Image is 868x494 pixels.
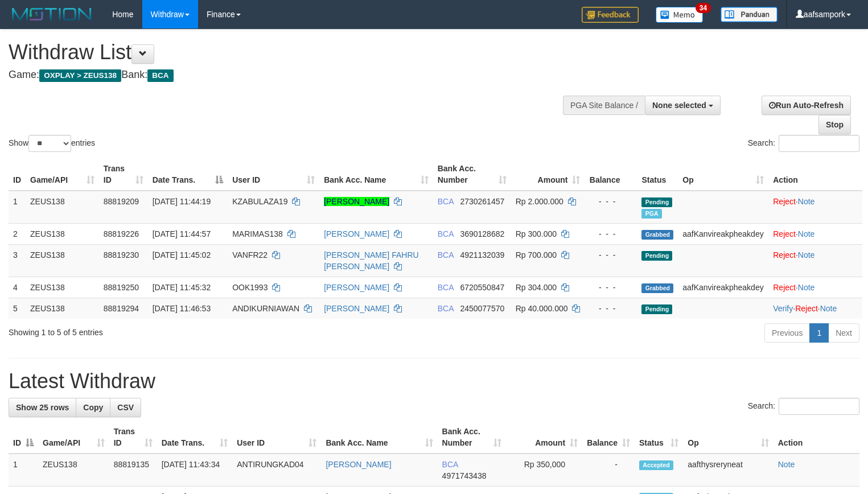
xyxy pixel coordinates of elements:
[26,158,99,191] th: Game/API: activate to sort column ascending
[589,282,632,293] div: - - -
[438,283,454,292] span: BCA
[678,158,768,191] th: Op: activate to sort column ascending
[652,101,706,110] span: None selected
[148,158,228,191] th: Date Trans.: activate to sort column descending
[153,229,211,238] span: [DATE] 11:44:57
[768,158,862,191] th: Action
[321,421,437,454] th: Bank Acc. Name: activate to sort column ascending
[637,158,678,191] th: Status
[109,421,157,454] th: Trans ID: activate to sort column ascending
[26,298,99,319] td: ZEUS138
[460,197,504,206] span: Copy 2730261457 to clipboard
[324,229,389,238] a: [PERSON_NAME]
[460,250,504,260] span: Copy 4921132039 to clipboard
[9,6,95,23] img: MOTION_logo.png
[76,398,110,417] a: Copy
[433,158,511,191] th: Bank Acc. Number: activate to sort column ascending
[798,250,815,260] a: Note
[153,197,211,206] span: [DATE] 11:44:19
[9,158,26,191] th: ID
[773,197,796,206] a: Reject
[83,403,103,412] span: Copy
[774,421,859,454] th: Action
[438,250,454,260] span: BCA
[324,304,389,313] a: [PERSON_NAME]
[748,135,859,152] label: Search:
[779,398,859,415] input: Search:
[438,229,454,238] span: BCA
[324,250,418,271] a: [PERSON_NAME] FAHRU [PERSON_NAME]
[589,249,632,261] div: - - -
[38,421,109,454] th: Game/API: activate to sort column ascending
[683,454,773,487] td: aafthysreryneat
[9,41,567,64] h1: Withdraw List
[117,403,134,412] span: CSV
[9,298,26,319] td: 5
[828,323,859,343] a: Next
[779,135,859,152] input: Search:
[582,421,635,454] th: Balance: activate to sort column ascending
[764,323,810,343] a: Previous
[228,158,319,191] th: User ID: activate to sort column ascending
[721,7,778,22] img: panduan.png
[9,322,353,338] div: Showing 1 to 5 of 5 entries
[809,323,829,343] a: 1
[109,454,157,487] td: 88819135
[232,229,283,238] span: MARIMAS138
[232,304,299,313] span: ANDIKURNIAWAN
[773,283,796,292] a: Reject
[582,7,639,23] img: Feedback.jpg
[460,304,504,313] span: Copy 2450077570 to clipboard
[28,135,71,152] select: Showentries
[778,460,795,469] a: Note
[104,250,139,260] span: 88819230
[768,191,862,224] td: ·
[232,283,268,292] span: OOK1993
[773,304,793,313] a: Verify
[9,277,26,298] td: 4
[773,229,796,238] a: Reject
[26,244,99,277] td: ZEUS138
[696,3,711,13] span: 34
[798,283,815,292] a: Note
[9,370,859,393] h1: Latest Withdraw
[768,298,862,319] td: · ·
[645,96,721,115] button: None selected
[511,158,585,191] th: Amount: activate to sort column ascending
[104,197,139,206] span: 88819209
[16,403,69,412] span: Show 25 rows
[585,158,637,191] th: Balance
[232,454,321,487] td: ANTIRUNGKAD04
[641,209,661,219] span: Marked by aafsolysreylen
[516,229,557,238] span: Rp 300.000
[516,250,557,260] span: Rp 700.000
[9,69,567,81] h4: Game: Bank:
[683,421,773,454] th: Op: activate to sort column ascending
[38,454,109,487] td: ZEUS138
[460,229,504,238] span: Copy 3690128682 to clipboard
[506,454,582,487] td: Rp 350,000
[39,69,121,82] span: OXPLAY > ZEUS138
[9,454,38,487] td: 1
[748,398,859,415] label: Search:
[442,471,487,480] span: Copy 4971743438 to clipboard
[232,421,321,454] th: User ID: activate to sort column ascending
[635,421,683,454] th: Status: activate to sort column ascending
[589,228,632,240] div: - - -
[438,197,454,206] span: BCA
[762,96,851,115] a: Run Auto-Refresh
[516,197,563,206] span: Rp 2.000.000
[438,421,507,454] th: Bank Acc. Number: activate to sort column ascending
[104,304,139,313] span: 88819294
[9,421,38,454] th: ID: activate to sort column descending
[516,283,557,292] span: Rp 304.000
[442,460,458,469] span: BCA
[9,191,26,224] td: 1
[319,158,433,191] th: Bank Acc. Name: activate to sort column ascending
[153,250,211,260] span: [DATE] 11:45:02
[768,277,862,298] td: ·
[506,421,582,454] th: Amount: activate to sort column ascending
[26,277,99,298] td: ZEUS138
[147,69,173,82] span: BCA
[26,223,99,244] td: ZEUS138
